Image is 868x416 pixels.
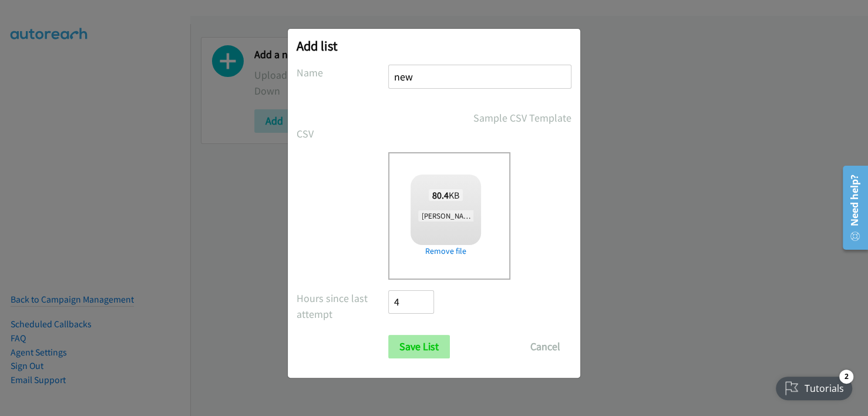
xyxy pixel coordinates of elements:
label: Name [297,65,388,80]
a: Sample CSV Template [473,110,571,126]
span: [PERSON_NAME] + Fortinet-TMP 301206 Webinar 18.09 NZ.csv [418,210,617,222]
span: KB [429,189,463,201]
iframe: Resource Center [834,161,868,254]
iframe: Checklist [769,365,859,407]
h2: Add list [297,38,571,54]
button: Cancel [519,335,571,358]
input: Save List [388,335,450,358]
label: Hours since last attempt [297,290,388,322]
strong: 80.4 [432,189,449,201]
label: CSV [297,126,388,142]
a: Remove file [411,245,481,257]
